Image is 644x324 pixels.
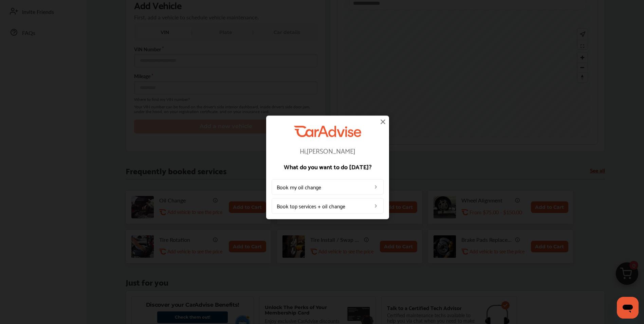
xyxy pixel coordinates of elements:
[617,297,639,319] iframe: Button to launch messaging window
[373,203,379,209] img: left_arrow_icon.0f472efe.svg
[272,198,384,214] a: Book top services + oil change
[272,179,384,195] a: Book my oil change
[294,126,361,137] img: CarAdvise Logo
[373,184,379,190] img: left_arrow_icon.0f472efe.svg
[272,164,384,170] p: What do you want to do [DATE]?
[272,147,384,154] p: Hi, [PERSON_NAME]
[379,118,387,126] img: close-icon.a004319c.svg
